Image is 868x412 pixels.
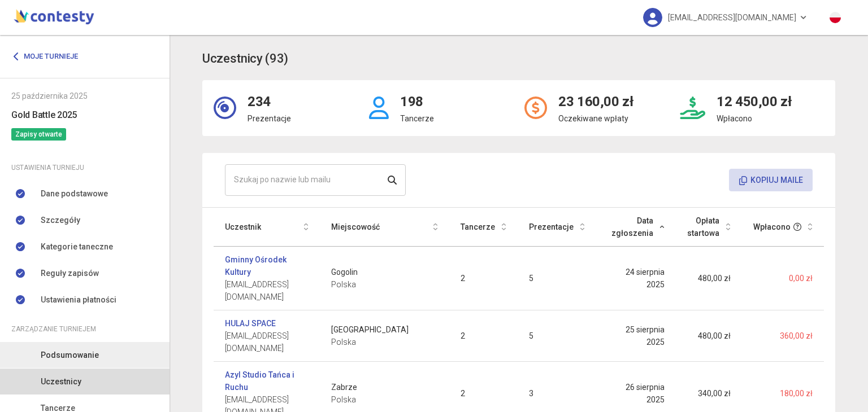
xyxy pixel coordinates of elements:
[41,214,80,226] span: Szczegóły
[400,112,434,125] p: Tancerze
[331,381,438,393] span: Zabrze
[449,208,518,247] th: Tancerze
[753,221,791,233] span: Wpłacono
[518,208,596,247] th: Prezentacje
[596,310,676,362] td: 25 sierpnia 2025
[225,369,309,393] a: Azyl Studio Tańca i Ruchu
[11,90,158,102] div: 25 października 2025
[11,128,66,141] span: Zapisy otwarte
[596,208,676,247] th: Data zgłoszenia
[225,278,309,303] span: [EMAIL_ADDRESS][DOMAIN_NAME]
[41,349,99,361] span: Podsumowanie
[11,323,96,335] span: Zarządzanie turniejem
[248,91,291,113] h2: 234
[400,91,434,113] h2: 198
[558,91,633,113] h2: 23 160,00 zł
[449,310,518,362] td: 2
[11,161,158,174] div: Ustawienia turnieju
[225,253,309,278] a: Gminny Ośrodek Kultury
[41,293,116,306] span: Ustawienia płatności
[225,317,276,330] a: HULAJ SPACE
[11,46,86,67] a: Moje turnieje
[676,310,742,362] td: 480,00 zł
[518,247,596,310] td: 5
[717,112,792,125] p: Wpłacono
[41,187,108,200] span: Dane podstawowe
[729,169,813,191] button: Kopiuj maile
[742,310,824,362] td: 360,00 zł
[202,49,288,69] h3: Uczestnicy (93)
[331,278,438,291] span: Polska
[248,112,291,125] p: Prezentacje
[11,108,158,122] h6: Gold Battle 2025
[596,247,676,310] td: 24 sierpnia 2025
[449,247,518,310] td: 2
[742,247,824,310] td: 0,00 zł
[41,375,81,388] span: Uczestnicy
[41,267,99,279] span: Reguły zapisów
[518,310,596,362] td: 5
[676,247,742,310] td: 480,00 zł
[558,112,633,125] p: Oczekiwane wpłaty
[331,323,438,336] span: [GEOGRAPHIC_DATA]
[225,330,309,354] span: [EMAIL_ADDRESS][DOMAIN_NAME]
[676,208,742,247] th: Opłata startowa
[331,393,438,406] span: Polska
[717,91,792,113] h2: 12 450,00 zł
[214,208,320,247] th: Uczestnik
[41,240,113,253] span: Kategorie taneczne
[668,6,796,29] span: [EMAIL_ADDRESS][DOMAIN_NAME]
[320,208,449,247] th: Miejscowość
[331,336,438,348] span: Polska
[331,266,438,278] span: Gogolin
